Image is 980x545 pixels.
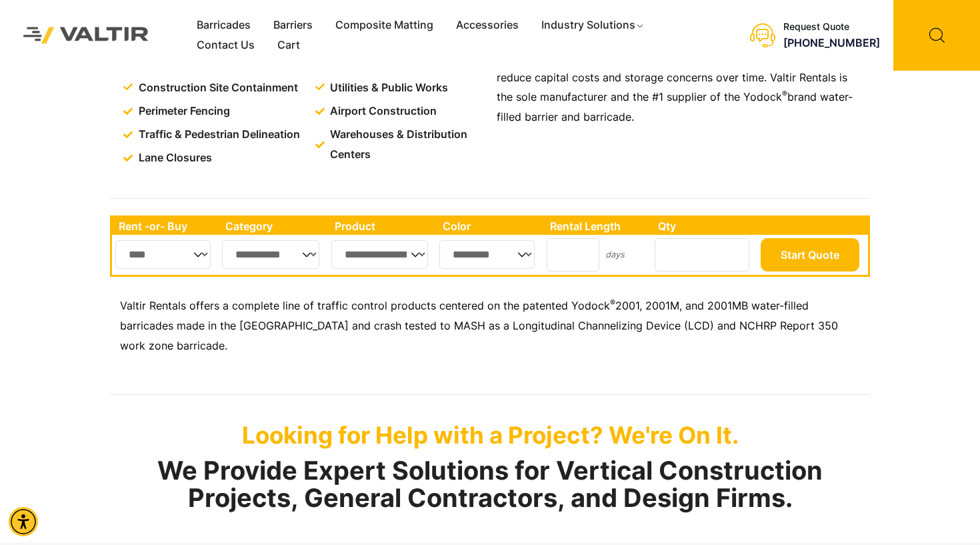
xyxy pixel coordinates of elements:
[610,298,615,308] sup: ®
[110,457,870,513] h2: We Provide Expert Solutions for Vertical Construction Projects, General Contractors, and Design F...
[10,14,162,57] img: Valtir Rentals
[328,217,437,235] th: Product
[331,240,428,269] select: Single select
[655,238,749,271] input: Number
[324,15,445,35] a: Composite Matting
[135,125,300,145] span: Traffic & Pedestrian Delineation
[266,35,311,55] a: Cart
[547,238,599,271] input: Number
[115,240,211,269] select: Single select
[9,507,38,536] div: Accessibility Menu
[782,89,787,99] sup: ®
[605,249,625,259] small: days
[120,299,610,312] span: Valtir Rentals offers a complete line of traffic control products centered on the patented Yodock
[135,101,230,121] span: Perimeter Fencing
[439,240,535,269] select: Single select
[651,217,757,235] th: Qty
[110,421,870,449] p: Looking for Help with a Project? We're On It.
[761,238,859,271] button: Start Quote
[327,78,448,98] span: Utilities & Public Works
[445,15,530,35] a: Accessories
[327,101,437,121] span: Airport Construction
[120,299,838,352] span: 2001, 2001M, and 2001MB water-filled barricades made in the [GEOGRAPHIC_DATA] and crash tested to...
[436,217,543,235] th: Color
[135,78,298,98] span: Construction Site Containment
[185,15,262,35] a: Barricades
[543,217,651,235] th: Rental Length
[327,125,486,165] span: Warehouses & Distribution Centers
[219,217,328,235] th: Category
[262,15,324,35] a: Barriers
[222,240,319,269] select: Single select
[783,36,880,49] a: call (888) 496-3625
[135,148,212,168] span: Lane Closures
[112,217,219,235] th: Rent -or- Buy
[530,15,656,35] a: Industry Solutions
[783,21,880,33] div: Request Quote
[185,35,266,55] a: Contact Us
